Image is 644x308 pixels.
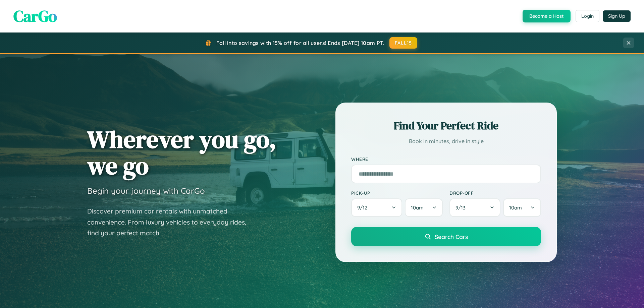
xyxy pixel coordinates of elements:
[351,136,541,146] p: Book in minutes, drive in style
[216,40,384,46] span: Fall into savings with 15% off for all users! Ends [DATE] 10am PT.
[351,227,541,246] button: Search Cars
[603,10,631,22] button: Sign Up
[351,198,402,217] button: 9/12
[351,190,443,196] label: Pick-up
[455,204,469,211] span: 9 / 13
[389,37,418,49] button: FALL15
[87,206,255,239] p: Discover premium car rentals with unmatched convenience. From luxury vehicles to everyday rides, ...
[449,190,541,196] label: Drop-off
[523,10,571,22] button: Become a Host
[509,204,522,211] span: 10am
[351,156,541,162] label: Where
[357,204,371,211] span: 9 / 12
[351,118,541,133] h2: Find Your Perfect Ride
[13,5,57,27] span: CarGo
[87,186,205,196] h3: Begin your journey with CarGo
[503,198,541,217] button: 10am
[87,126,276,179] h1: Wherever you go, we go
[435,233,468,240] span: Search Cars
[576,10,599,22] button: Login
[449,198,500,217] button: 9/13
[405,198,443,217] button: 10am
[411,204,424,211] span: 10am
